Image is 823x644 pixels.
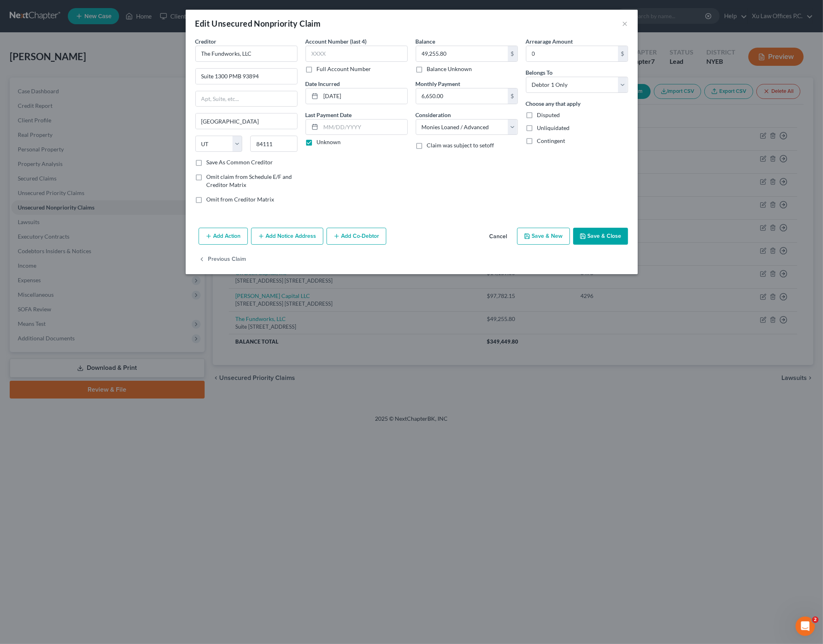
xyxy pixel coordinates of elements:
[321,88,407,104] input: MM/DD/YYYY
[622,19,628,28] button: ×
[416,80,461,88] label: Monthly Payment
[537,124,570,131] span: Unliquidated
[207,196,274,203] span: Omit from Creditor Matrix
[618,46,628,61] div: $
[195,18,321,29] div: Edit Unsecured Nonpriority Claim
[526,69,553,76] span: Belongs To
[812,617,819,623] span: 2
[196,113,297,129] input: Enter city...
[317,65,371,73] label: Full Account Number
[196,91,297,107] input: Apt, Suite, etc...
[306,111,352,119] label: Last Payment Date
[306,46,408,62] input: XXXX
[508,46,517,61] div: $
[517,228,570,245] button: Save & New
[317,138,341,146] label: Unknown
[251,228,323,245] button: Add Notice Address
[207,173,292,188] span: Omit claim from Schedule E/F and Creditor Matrix
[327,228,386,245] button: Add Co-Debtor
[427,65,472,73] label: Balance Unknown
[537,137,565,144] span: Contingent
[416,37,436,46] label: Balance
[416,88,508,104] input: 0.00
[321,120,407,135] input: MM/DD/YYYY
[306,80,340,88] label: Date Incurred
[207,158,273,166] label: Save As Common Creditor
[427,142,494,149] span: Claim was subject to setoff
[526,99,581,108] label: Choose any that apply
[796,617,815,636] iframe: Intercom live chat
[416,46,508,61] input: 0.00
[416,111,451,119] label: Consideration
[483,229,514,245] button: Cancel
[195,46,297,62] input: Search creditor by name...
[199,228,248,245] button: Add Action
[196,69,297,84] input: Enter address...
[508,88,517,104] div: $
[526,37,573,46] label: Arrearage Amount
[573,228,628,245] button: Save & Close
[195,38,217,45] span: Creditor
[199,251,247,268] button: Previous Claim
[306,37,367,46] label: Account Number (last 4)
[537,111,560,118] span: Disputed
[526,46,618,61] input: 0.00
[250,136,297,152] input: Enter zip...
